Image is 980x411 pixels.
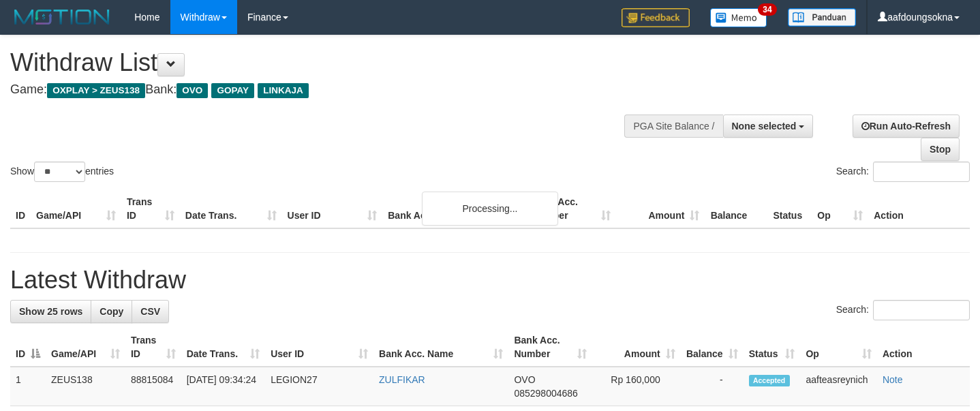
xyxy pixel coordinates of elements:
[877,328,970,367] th: Action
[121,189,180,228] th: Trans ID
[836,300,970,320] label: Search:
[800,328,877,367] th: Op: activate to sort column ascending
[758,3,776,16] span: 34
[177,83,208,98] span: OVO
[710,8,767,27] img: Button%20Memo.svg
[527,189,616,228] th: Bank Acc. Number
[10,162,114,182] label: Show entries
[767,189,812,228] th: Status
[616,189,705,228] th: Amount
[508,328,592,367] th: Bank Acc. Number: activate to sort column ascending
[10,189,31,228] th: ID
[681,367,744,406] td: -
[723,115,814,138] button: None selected
[180,189,282,228] th: Date Trans.
[788,8,856,27] img: panduan.png
[921,138,960,161] a: Stop
[258,83,309,98] span: LINKAJA
[622,8,690,27] img: Feedback.jpg
[514,388,577,399] span: Copy 085298004686 to clipboard
[422,192,558,226] div: Processing...
[282,189,383,228] th: User ID
[749,375,790,386] span: Accepted
[853,115,960,138] a: Run Auto-Refresh
[181,328,266,367] th: Date Trans.: activate to sort column ascending
[125,367,181,406] td: 88815084
[812,189,868,228] th: Op
[373,328,508,367] th: Bank Acc. Name: activate to sort column ascending
[836,162,970,182] label: Search:
[10,328,46,367] th: ID: activate to sort column descending
[514,374,535,385] span: OVO
[873,300,970,320] input: Search:
[10,83,640,97] h4: Game: Bank:
[744,328,801,367] th: Status: activate to sort column ascending
[34,162,85,182] select: Showentries
[873,162,970,182] input: Search:
[140,306,160,317] span: CSV
[732,121,797,132] span: None selected
[265,328,373,367] th: User ID: activate to sort column ascending
[132,300,169,323] a: CSV
[10,49,640,76] h1: Withdraw List
[10,267,970,294] h1: Latest Withdraw
[265,367,373,406] td: LEGION27
[800,367,877,406] td: aafteasreynich
[10,367,46,406] td: 1
[125,328,181,367] th: Trans ID: activate to sort column ascending
[31,189,121,228] th: Game/API
[46,367,125,406] td: ZEUS138
[624,115,722,138] div: PGA Site Balance /
[592,367,681,406] td: Rp 160,000
[211,83,254,98] span: GOPAY
[592,328,681,367] th: Amount: activate to sort column ascending
[91,300,132,323] a: Copy
[99,306,123,317] span: Copy
[19,306,82,317] span: Show 25 rows
[10,7,114,27] img: MOTION_logo.png
[181,367,266,406] td: [DATE] 09:34:24
[46,328,125,367] th: Game/API: activate to sort column ascending
[379,374,425,385] a: ZULFIKAR
[382,189,526,228] th: Bank Acc. Name
[47,83,145,98] span: OXPLAY > ZEUS138
[868,189,970,228] th: Action
[10,300,91,323] a: Show 25 rows
[883,374,903,385] a: Note
[705,189,767,228] th: Balance
[681,328,744,367] th: Balance: activate to sort column ascending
